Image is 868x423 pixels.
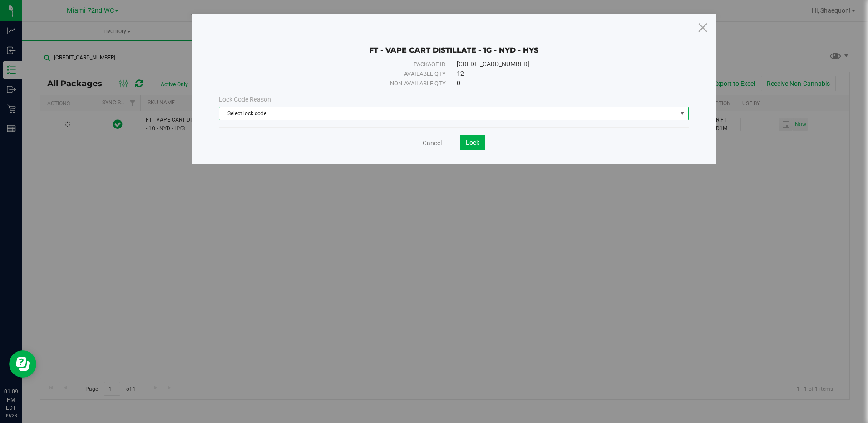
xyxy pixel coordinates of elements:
div: Available qty [239,69,446,79]
span: select [676,107,688,120]
span: Lock Code Reason [219,96,271,103]
iframe: Resource center [9,350,36,378]
div: 0 [457,79,668,88]
div: 12 [457,69,668,79]
div: FT - VAPE CART DISTILLATE - 1G - NYD - HYS [219,32,688,55]
span: Select lock code [219,107,676,120]
div: Non-available qty [239,79,446,88]
button: Lock [460,135,485,150]
a: Cancel [423,138,442,148]
div: [CREDIT_CARD_NUMBER] [457,59,668,69]
span: Lock [466,139,479,146]
div: Package ID [239,60,446,69]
